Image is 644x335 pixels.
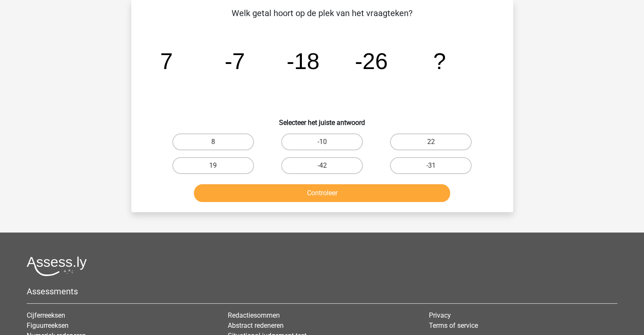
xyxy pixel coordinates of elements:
button: Controleer [194,184,450,202]
label: -42 [281,157,363,174]
a: Terms of service [429,321,478,329]
label: 22 [390,133,472,150]
a: Redactiesommen [228,311,280,319]
a: Privacy [429,311,451,319]
tspan: 7 [160,48,173,74]
label: 19 [172,157,254,174]
a: Figuurreeksen [27,321,69,329]
img: Assessly logo [27,256,87,276]
tspan: ? [433,48,446,74]
label: -10 [281,133,363,150]
p: Welk getal hoort op de plek van het vraagteken? [145,7,500,19]
h6: Selecteer het juiste antwoord [145,112,500,127]
a: Cijferreeksen [27,311,65,319]
tspan: -18 [286,48,319,74]
label: -31 [390,157,472,174]
label: 8 [172,133,254,150]
h5: Assessments [27,286,617,296]
a: Abstract redeneren [228,321,284,329]
tspan: -26 [355,48,388,74]
tspan: -7 [224,48,245,74]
